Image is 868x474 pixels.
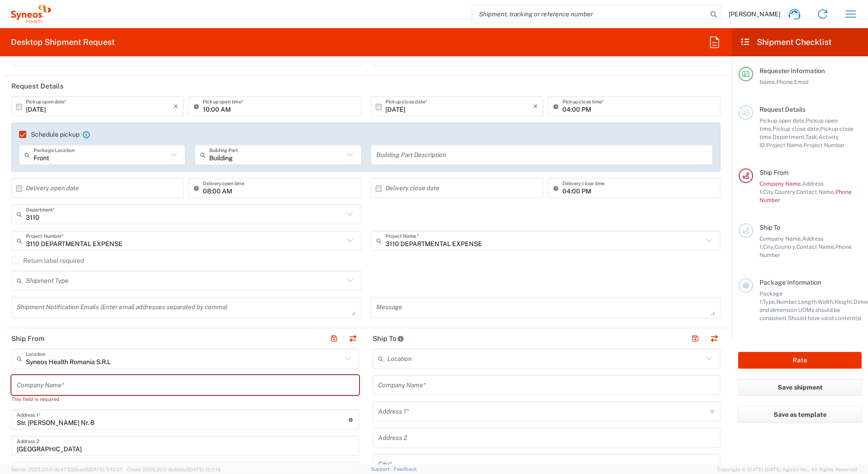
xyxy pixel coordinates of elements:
i: × [533,99,538,114]
button: Save shipment [738,379,862,396]
span: Contact Name, [796,243,835,250]
span: Request Details [759,106,805,113]
span: Project Number [804,142,845,148]
a: Support [371,466,394,472]
span: Copyright © [DATE]-[DATE] Agistix Inc., All Rights Reserved [717,465,857,474]
span: Requester Information [759,67,825,74]
span: [PERSON_NAME] [729,10,780,18]
a: Feedback [394,466,417,472]
span: Server: 2025.20.0-db47332bad5 [11,467,123,472]
span: Height, [834,298,853,305]
span: City, [763,188,774,195]
h2: Request Details [11,82,64,91]
i: × [173,99,178,114]
span: Length, [798,298,818,305]
span: Client: 2025.20.0-8c6e0cf [127,467,221,472]
label: Return label required [11,257,84,264]
span: Pickup open date, [759,117,806,124]
h2: Desktop Shipment Request [11,37,115,48]
div: This field is required [11,395,359,403]
span: Phone, [776,79,794,85]
h2: Ship To [373,334,404,343]
button: Rate [738,352,862,369]
span: Number, [776,298,798,305]
span: City, [763,243,774,250]
span: Company Name, [759,235,802,242]
span: Project Name, [766,142,804,148]
span: Department, [773,133,805,140]
span: Country, [774,243,796,250]
span: Ship From [759,169,789,176]
span: Pickup close date, [773,125,820,132]
span: Email [794,79,809,85]
span: Package Information [759,279,821,286]
h2: Ship From [11,334,44,343]
span: Ship To [759,224,780,231]
span: Name, [759,79,776,85]
span: Package 1: [759,290,783,305]
input: Shipment, tracking or reference number [472,5,707,23]
h2: Shipment Checklist [740,37,832,48]
label: Schedule pickup [19,131,79,138]
span: Country, [774,188,796,195]
span: Type, [763,298,776,305]
span: Company Name, [759,180,802,187]
span: Task, [805,133,819,140]
span: Contact Name, [796,188,835,195]
button: Save as template [738,406,862,423]
span: [DATE] 12:11:14 [188,467,221,472]
span: [DATE] 11:13:37 [89,467,123,472]
span: Width, [818,298,834,305]
span: Should have valid content(s) [788,315,862,321]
